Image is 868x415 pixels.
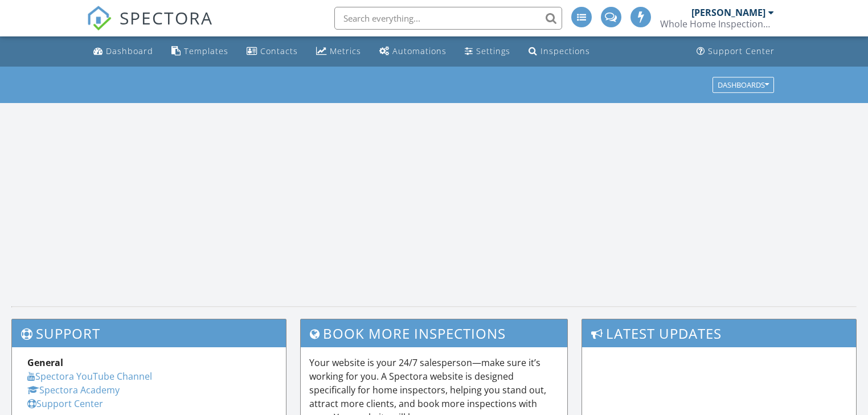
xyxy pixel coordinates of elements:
[106,46,153,56] div: Dashboard
[27,356,63,369] strong: General
[87,15,213,39] a: SPECTORA
[87,6,112,31] img: The Best Home Inspection Software - Spectora
[334,7,562,30] input: Search everything...
[524,41,595,62] a: Inspections
[582,319,856,347] h3: Latest Updates
[184,46,228,56] div: Templates
[691,7,765,18] div: [PERSON_NAME]
[27,370,152,383] a: Spectora YouTube Channel
[708,46,775,56] div: Support Center
[312,41,366,62] a: Metrics
[375,41,451,62] a: Automations (Advanced)
[89,41,158,62] a: Dashboard
[660,18,774,30] div: Whole Home Inspections, LLC
[27,397,103,410] a: Support Center
[460,41,515,62] a: Settings
[713,77,774,93] button: Dashboards
[541,46,590,56] div: Inspections
[27,384,120,396] a: Spectora Academy
[12,319,286,347] h3: Support
[260,46,298,56] div: Contacts
[242,41,302,62] a: Contacts
[301,319,568,347] h3: Book More Inspections
[167,41,233,62] a: Templates
[330,46,361,56] div: Metrics
[120,6,213,30] span: SPECTORA
[718,81,769,89] div: Dashboards
[392,46,447,56] div: Automations
[476,46,510,56] div: Settings
[692,41,779,62] a: Support Center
